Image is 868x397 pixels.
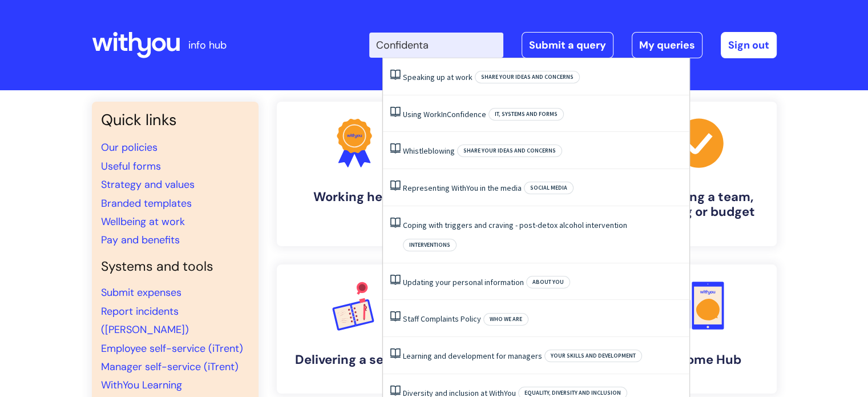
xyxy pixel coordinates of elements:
a: Coping with triggers and craving - post-detox alcohol intervention [403,220,627,230]
a: Sign out [721,32,777,58]
a: Employee self-service (iTrent) [101,342,243,355]
h3: Quick links [101,111,249,129]
a: Delivering a service [277,264,432,394]
a: Manager self-service (iTrent) [101,360,239,374]
a: Our policies [101,141,158,154]
a: Using WorkInConfidence [403,109,486,119]
a: Staff Complaints Policy [403,314,481,324]
a: Welcome Hub [621,264,777,394]
p: info hub [188,36,227,54]
a: Pay and benefits [101,233,180,247]
a: WithYou Learning [101,378,182,392]
a: Strategy and values [101,178,195,191]
a: Working here [277,102,432,246]
a: Submit expenses [101,286,181,299]
h4: Managing a team, building or budget [631,190,768,220]
a: Submit a query [522,32,613,58]
span: Confidence [447,109,486,119]
span: About you [526,276,570,288]
a: Branded templates [101,197,192,210]
span: Share your ideas and concerns [457,145,562,157]
span: Your skills and development [544,350,642,362]
a: Speaking up at work [403,72,473,82]
h4: Welcome Hub [631,352,768,367]
a: Representing WithYou in the media [403,183,522,193]
h4: Systems and tools [101,259,249,275]
span: Social media [524,182,574,194]
a: Wellbeing at work [101,215,185,228]
a: Report incidents ([PERSON_NAME]) [101,304,189,336]
a: Learning and development for managers [403,351,542,361]
a: Updating your personal information [403,277,524,287]
span: Interventions [403,239,457,251]
h4: Working here [286,190,423,204]
h4: Delivering a service [286,352,423,367]
a: Managing a team, building or budget [621,102,777,246]
a: Whistleblowing [403,146,455,156]
a: Useful forms [101,159,161,173]
span: Share your ideas and concerns [475,71,580,83]
input: Search [369,33,503,58]
span: IT, systems and forms [488,108,564,121]
a: My queries [632,32,703,58]
span: Who we are [483,313,528,326]
div: | - [369,32,777,58]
